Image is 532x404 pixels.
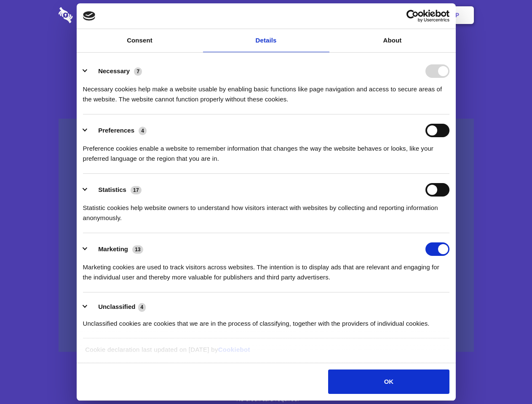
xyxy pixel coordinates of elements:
iframe: Drift Widget Chat Controller [490,362,522,394]
a: Cookiebot [218,346,250,353]
span: 13 [132,245,143,254]
h4: Auto-redaction of sensitive data, encrypted data sharing and self-destructing private chats. Shar... [59,77,474,104]
label: Preferences [98,127,134,134]
span: 4 [139,127,147,135]
span: 7 [134,67,142,76]
button: OK [328,369,449,394]
button: Unclassified (4) [83,302,151,312]
div: Unclassified cookies are cookies that we are in the process of classifying, together with the pro... [83,312,449,329]
div: Statistic cookies help website owners to understand how visitors interact with websites by collec... [83,197,449,223]
a: Login [382,2,419,28]
a: Contact [342,2,380,28]
a: Details [203,29,329,52]
button: Statistics (17) [83,183,147,197]
button: Marketing (13) [83,242,149,256]
span: 4 [138,303,146,311]
img: logo [83,11,96,21]
a: Wistia video thumbnail [59,119,474,352]
div: Preference cookies enable a website to remember information that changes the way the website beha... [83,137,449,164]
div: Cookie declaration last updated on [DATE] by [79,345,453,361]
div: Marketing cookies are used to track visitors across websites. The intention is to display ads tha... [83,256,449,282]
div: Necessary cookies help make a website usable by enabling basic functions like page navigation and... [83,78,449,104]
span: 17 [131,186,142,194]
button: Preferences (4) [83,124,152,137]
label: Necessary [98,67,130,74]
label: Statistics [98,186,126,193]
a: Consent [77,29,203,52]
button: Necessary (7) [83,64,147,78]
a: About [329,29,456,52]
h1: Eliminate Slack Data Loss. [59,38,474,68]
label: Marketing [98,245,128,252]
a: Pricing [247,2,284,28]
img: logo-wordmark-white-trans-d4663122ce5f474addd5e946df7df03e33cb6a1c49d2221995e7729f52c070b2.svg [59,7,131,23]
a: Usercentrics Cookiebot - opens in a new window [376,10,449,22]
